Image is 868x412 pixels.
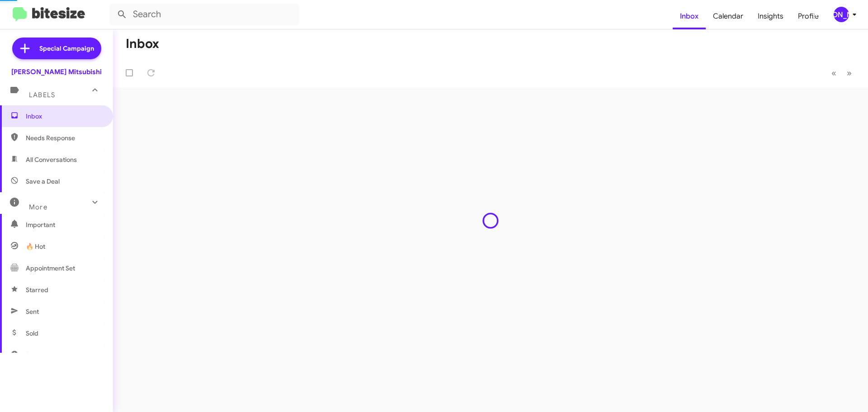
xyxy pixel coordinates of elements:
button: Previous [826,64,842,82]
span: Appointment Set [26,264,75,273]
h1: Inbox [126,37,159,51]
span: Sent [26,307,39,316]
span: » [847,67,852,79]
a: Profile [791,3,826,29]
span: Labels [29,91,55,99]
a: Special Campaign [12,38,101,59]
a: Inbox [673,3,706,29]
span: Inbox [26,112,103,121]
button: [PERSON_NAME] [826,7,858,22]
nav: Page navigation example [826,64,857,82]
input: Search [109,4,299,25]
div: [PERSON_NAME] [834,7,849,22]
span: Needs Response [26,133,103,142]
a: Insights [750,3,791,29]
a: Calendar [706,3,750,29]
span: More [29,203,47,211]
div: [PERSON_NAME] Mitsubishi [11,67,102,76]
span: Important [26,220,103,229]
button: Next [841,64,857,82]
span: Starred [26,285,48,294]
span: « [831,67,836,79]
span: Sold [26,329,38,338]
span: 🔥 Hot [26,242,45,251]
span: Save a Deal [26,177,60,186]
span: Special Campaign [39,44,94,53]
span: All Conversations [26,155,77,164]
span: Sold Responded [26,350,74,360]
